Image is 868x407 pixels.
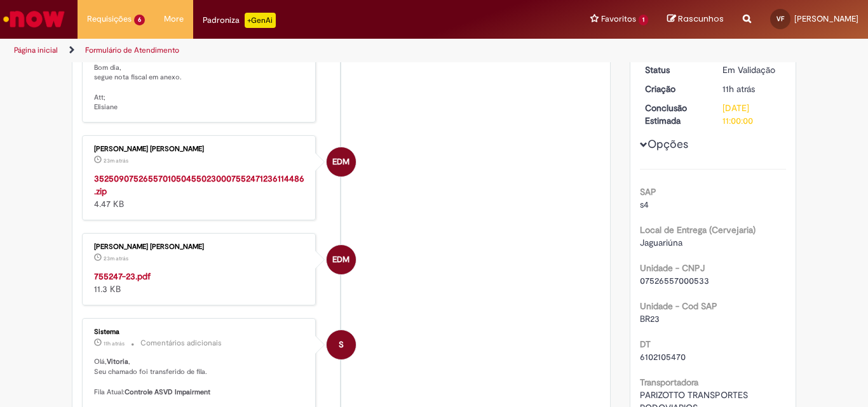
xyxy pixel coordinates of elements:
[104,255,128,262] time: 30/09/2025 08:20:00
[722,63,782,76] div: Em Validação
[125,387,210,397] b: Controle ASVD Impairment
[722,102,782,127] div: [DATE] 11:00:00
[794,13,858,24] span: [PERSON_NAME]
[722,83,755,95] span: 11h atrás
[640,313,660,324] span: BR23
[639,15,648,25] span: 1
[94,44,306,112] p: Bom dia, segue nota fiscal em anexo. Att; Elisiane
[87,13,132,25] span: Requisições
[640,262,705,274] b: Unidade - CNPJ
[635,63,714,76] dt: Status
[203,13,276,28] div: Padroniza
[640,199,649,210] span: s4
[104,157,128,164] span: 23m atrás
[1,6,67,32] img: ServiceNow
[14,45,58,55] a: Página inicial
[722,83,755,95] time: 29/09/2025 21:47:10
[94,243,306,251] div: [PERSON_NAME] [PERSON_NAME]
[635,102,714,127] dt: Conclusão Estimada
[10,39,569,62] ul: Trilhas de página
[245,13,276,28] p: +GenAi
[94,145,306,153] div: [PERSON_NAME] [PERSON_NAME]
[635,83,714,95] dt: Criação
[327,147,356,177] div: Elisiane de Moura Cardozo
[104,157,128,164] time: 30/09/2025 08:20:01
[104,340,125,347] span: 11h atrás
[94,270,151,282] a: 755247-23.pdf
[104,255,128,262] span: 23m atrás
[134,15,145,25] span: 6
[94,172,306,210] div: 4.47 KB
[85,45,179,55] a: Formulário de Atendimento
[601,13,636,25] span: Favoritos
[640,237,682,248] span: Jaguariúna
[140,338,222,349] small: Comentários adicionais
[107,357,128,366] b: Vitoria
[339,330,344,360] span: S
[640,275,709,286] span: 07526557000533
[640,186,656,197] b: SAP
[327,245,356,274] div: Elisiane de Moura Cardozo
[94,328,306,336] div: Sistema
[640,338,651,350] b: DT
[722,83,782,95] div: 29/09/2025 21:47:10
[94,270,306,295] div: 11.3 KB
[667,13,724,25] a: Rascunhos
[327,330,356,359] div: System
[640,351,686,363] span: 6102105470
[640,224,756,236] b: Local de Entrega (Cervejaria)
[640,300,717,312] b: Unidade - Cod SAP
[332,147,349,177] span: EDM
[164,13,184,25] span: More
[678,13,724,25] span: Rascunhos
[776,15,784,23] span: VF
[332,244,349,275] span: EDM
[640,377,698,388] b: Transportadora
[94,173,304,197] a: 35250907526557010504550230007552471236114486.zip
